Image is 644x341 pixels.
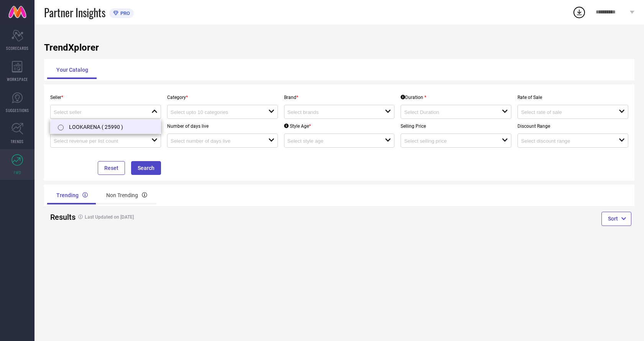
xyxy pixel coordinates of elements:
p: Seller [50,95,161,100]
span: Partner Insights [44,5,105,20]
input: Select style age [287,138,375,144]
button: Search [131,161,161,175]
button: Sort [601,212,631,226]
h1: TrendXplorer [44,42,634,53]
span: SCORECARDS [6,45,29,51]
input: Select discount range [521,138,609,144]
input: Select number of days live [171,138,258,144]
div: Non Trending [97,186,156,204]
span: SUGGESTIONS [6,107,29,113]
li: LOOKARENA ( 25990 ) [51,120,161,133]
div: Trending [47,186,97,204]
div: Open download list [572,5,586,19]
p: Discount Range [517,124,628,129]
span: FWD [14,170,21,175]
p: Number of days live [167,124,278,129]
input: Select revenue per list count [54,138,141,144]
div: Duration [401,95,426,100]
span: PRO [118,10,130,16]
input: Select Duration [404,109,492,115]
input: Select brands [287,109,375,115]
span: WORKSPACE [7,76,28,82]
p: Category [167,95,278,100]
button: Reset [98,161,125,175]
div: Your Catalog [47,61,97,79]
h2: Results [50,213,68,222]
p: Selling Price [401,124,511,129]
input: Select seller [54,109,141,115]
span: TRENDS [11,138,24,144]
div: Style Age [284,124,311,129]
input: Select selling price [404,138,492,144]
p: Rate of Sale [517,95,628,100]
input: Select rate of sale [521,109,609,115]
h4: Last Updated on [DATE] [74,214,309,220]
input: Select upto 10 categories [171,109,258,115]
p: Brand [284,95,395,100]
